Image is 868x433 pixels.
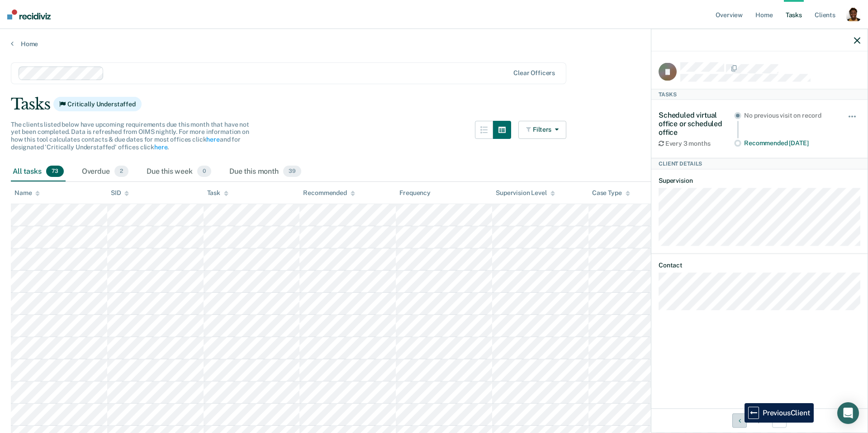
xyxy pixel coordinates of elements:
div: Client Details [651,158,868,169]
span: 73 [46,166,64,177]
dt: Contact [659,262,860,269]
div: Frequency [399,189,431,197]
div: Case Type [592,189,630,197]
span: 39 [283,166,301,177]
span: 0 [197,166,211,177]
div: Supervision Level [496,189,555,197]
div: Open Intercom Messenger [837,402,859,424]
div: Tasks [11,95,857,114]
div: Due this month [228,162,303,182]
a: Home [11,40,857,48]
span: The clients listed below have upcoming requirements due this month that have not yet been complet... [11,121,249,151]
div: SID [111,189,129,197]
div: Name [14,189,40,197]
div: Clear officers [513,69,555,77]
div: Scheduled virtual office or scheduled office [659,111,734,137]
img: Recidiviz [7,10,51,19]
button: Next Client [772,413,787,428]
a: here [154,143,167,151]
div: Task [207,189,228,197]
div: Overdue [80,162,130,182]
div: Recommended [303,189,355,197]
button: Filters [518,121,566,139]
div: Every 3 months [659,139,734,147]
div: 10 / 72 [651,408,868,432]
button: Previous Client [732,413,747,428]
div: No previous visit on record [744,112,835,119]
dt: Supervision [659,176,860,184]
a: here [206,136,219,143]
div: Tasks [651,89,868,100]
span: Critically Understaffed [53,97,142,111]
div: Recommended [DATE] [744,139,835,147]
div: All tasks [11,162,66,182]
span: 2 [114,166,128,177]
div: Due this week [145,162,213,182]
